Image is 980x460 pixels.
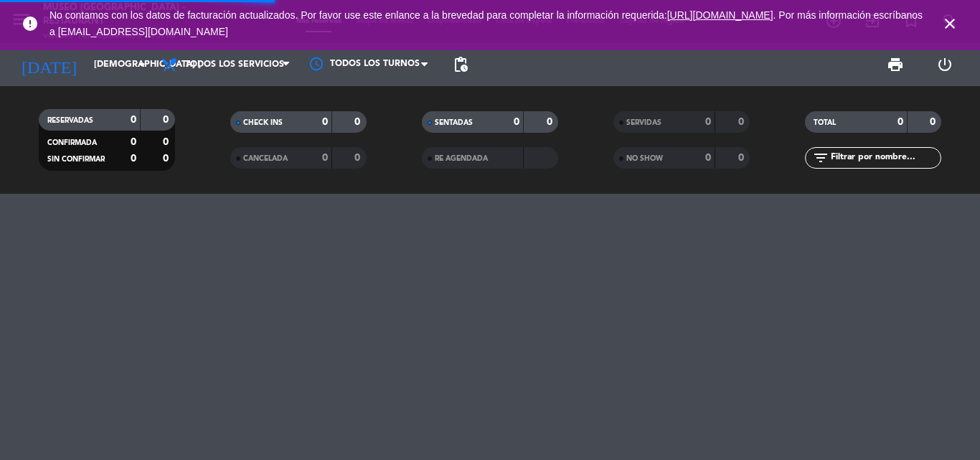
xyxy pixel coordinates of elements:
i: filter_list [812,149,829,166]
strong: 0 [930,117,938,127]
strong: 0 [163,154,171,164]
strong: 0 [514,117,519,127]
span: print [887,56,904,73]
span: SIN CONFIRMAR [47,156,105,163]
input: Filtrar por nombre... [829,150,941,166]
strong: 0 [131,115,136,125]
i: close [941,15,958,32]
strong: 0 [897,117,903,127]
span: CHECK INS [243,119,283,126]
i: [DATE] [11,49,87,80]
div: LOG OUT [920,43,969,86]
strong: 0 [131,137,136,147]
strong: 0 [354,153,363,163]
strong: 0 [131,154,136,164]
span: CONFIRMADA [47,139,97,146]
span: RESERVADAS [47,117,93,124]
span: NO SHOW [626,155,663,162]
a: . Por más información escríbanos a [EMAIL_ADDRESS][DOMAIN_NAME] [50,9,923,37]
span: SERVIDAS [626,119,661,126]
span: RE AGENDADA [435,155,488,162]
i: power_settings_new [936,56,953,73]
i: arrow_drop_down [133,56,151,73]
span: TOTAL [814,119,836,126]
strong: 0 [163,115,171,125]
strong: 0 [322,153,328,163]
strong: 0 [705,153,711,163]
span: pending_actions [452,56,469,73]
strong: 0 [354,117,363,127]
strong: 0 [738,153,747,163]
strong: 0 [322,117,328,127]
strong: 0 [547,117,555,127]
span: No contamos con los datos de facturación actualizados. Por favor use este enlance a la brevedad p... [50,9,923,37]
strong: 0 [738,117,747,127]
span: Todos los servicios [185,60,284,70]
i: error [22,15,39,32]
a: [URL][DOMAIN_NAME] [667,9,773,21]
strong: 0 [705,117,711,127]
span: CANCELADA [243,155,288,162]
strong: 0 [163,137,171,147]
span: SENTADAS [435,119,473,126]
